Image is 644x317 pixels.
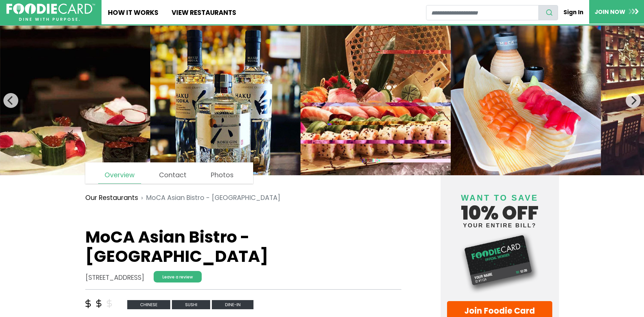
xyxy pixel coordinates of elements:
[3,93,18,108] button: Previous
[447,223,553,228] small: your entire bill?
[538,5,558,20] button: search
[85,162,253,184] nav: page links
[447,232,553,294] img: Foodie Card
[212,300,253,309] span: Dine-in
[447,185,553,228] h4: 10% off
[558,5,589,20] a: Sign In
[626,93,641,108] button: Next
[127,300,171,309] span: chinese
[426,5,539,20] input: restaurant search
[85,188,402,208] nav: breadcrumb
[172,299,212,309] a: sushi
[85,273,144,283] address: [STREET_ADDRESS]
[212,299,253,309] a: Dine-in
[127,299,172,309] a: chinese
[85,193,138,203] a: Our Restaurants
[204,167,240,183] a: Photos
[6,3,95,21] img: FoodieCard; Eat, Drink, Save, Donate
[172,300,210,309] span: sushi
[154,271,202,282] a: Leave a review
[138,193,280,203] li: MoCA Asian Bistro - [GEOGRAPHIC_DATA]
[85,227,402,266] h1: MoCA Asian Bistro - [GEOGRAPHIC_DATA]
[461,193,538,202] span: Want to save
[98,167,141,184] a: Overview
[153,167,193,183] a: Contact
